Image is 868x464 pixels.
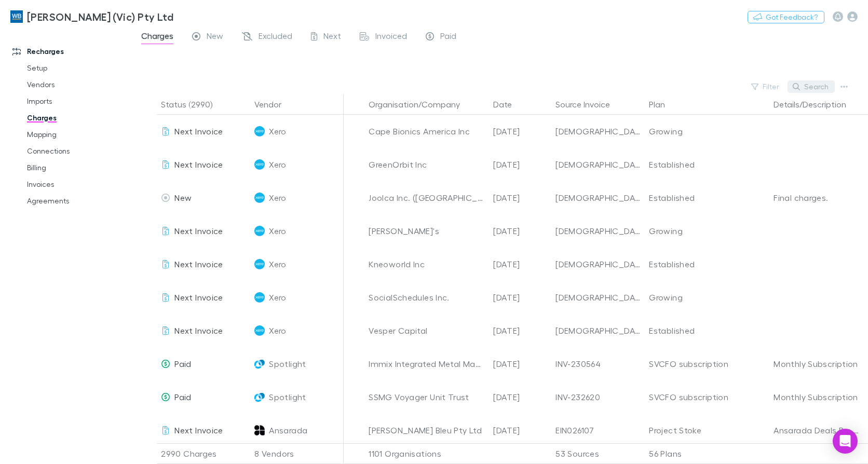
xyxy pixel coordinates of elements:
button: Details/Description [774,94,859,115]
span: New [174,193,192,202]
a: Recharges [2,43,138,60]
div: Vesper Capital [369,314,485,347]
div: Growing [649,281,765,314]
span: Next Invoice [174,325,223,335]
div: [DEMOGRAPHIC_DATA]-6578810 [555,281,641,314]
div: [DATE] [489,281,551,314]
span: Ansarada [269,414,307,447]
div: Cape Bionics America Inc [369,115,485,148]
img: Spotlight's Logo [254,359,265,369]
div: 56 Plans [645,443,769,464]
div: [DEMOGRAPHIC_DATA]-6578810 [555,314,641,347]
span: Xero [269,181,286,214]
span: Next Invoice [174,126,223,136]
div: [PERSON_NAME]'s [369,214,485,248]
img: William Buck (Vic) Pty Ltd's Logo [10,10,23,23]
img: Xero's Logo [254,226,265,236]
div: Monthly Subscription [774,380,859,414]
img: Xero's Logo [254,193,265,203]
a: Charges [17,110,138,126]
span: Next [323,31,341,44]
button: Date [493,94,524,115]
div: INV-230564 [555,347,641,380]
div: [DATE] [489,214,551,248]
button: Source Invoice [555,94,622,115]
a: Billing [17,159,138,176]
div: Joolca Inc. ([GEOGRAPHIC_DATA]) [369,181,485,214]
div: [DEMOGRAPHIC_DATA]-6578810 [555,148,641,181]
div: Monthly Subscription [774,347,859,380]
span: Xero [269,115,286,148]
span: Charges [141,31,173,44]
span: Paid [174,392,191,402]
div: [DEMOGRAPHIC_DATA]-6578810 [555,214,641,248]
img: Spotlight's Logo [254,392,265,402]
img: Xero's Logo [254,325,265,336]
span: Invoiced [375,31,407,44]
div: GreenOrbit Inc [369,148,485,181]
span: Excluded [259,31,292,44]
div: [DATE] [489,314,551,347]
a: Connections [17,143,138,159]
div: SVCFO subscription [649,380,765,414]
span: Paid [440,31,456,44]
div: [DATE] [489,380,551,414]
div: Open Intercom Messenger [833,429,858,454]
span: Next Invoice [174,159,223,169]
span: Xero [269,248,286,281]
div: Established [649,181,765,214]
span: Spotlight [269,380,306,414]
div: SocialSchedules Inc. [369,281,485,314]
div: [DATE] [489,148,551,181]
span: New [207,31,223,44]
span: Xero [269,148,286,181]
div: [DEMOGRAPHIC_DATA]-6578810 [555,181,641,214]
a: [PERSON_NAME] (Vic) Pty Ltd [4,4,180,29]
span: Next Invoice [174,292,223,302]
div: Immix Integrated Metal Management P/L [369,347,485,380]
a: Agreements [17,193,138,209]
div: 53 Sources [551,443,645,464]
div: [DEMOGRAPHIC_DATA]-6578810 [555,248,641,281]
div: Established [649,148,765,181]
div: Final charges. [774,181,859,214]
button: Vendor [254,94,294,115]
div: 8 Vendors [250,443,344,464]
button: Organisation/Company [369,94,472,115]
div: Ansarada Deals Pro 1GB - Month to Month [774,414,859,447]
div: [DATE] [489,181,551,214]
div: Established [649,314,765,347]
a: Setup [17,60,138,76]
img: Xero's Logo [254,292,265,303]
div: [DATE] [489,248,551,281]
div: 1101 Organisations [364,443,489,464]
img: Xero's Logo [254,126,265,137]
div: [DATE] [489,347,551,380]
a: Invoices [17,176,138,193]
div: SSMG Voyager Unit Trust [369,380,485,414]
div: [DATE] [489,115,551,148]
div: SVCFO subscription [649,347,765,380]
img: Xero's Logo [254,259,265,269]
span: Paid [174,359,191,369]
div: Kneoworld Inc [369,248,485,281]
h3: [PERSON_NAME] (Vic) Pty Ltd [27,10,173,23]
img: Xero's Logo [254,159,265,170]
a: Imports [17,93,138,110]
div: [PERSON_NAME] Bleu Pty Ltd [369,414,485,447]
img: Ansarada's Logo [254,425,265,435]
button: Status (2990) [161,94,225,115]
div: Growing [649,214,765,248]
button: Filter [746,80,785,93]
div: EIN026107 [555,414,641,447]
span: Next Invoice [174,259,223,269]
span: Next Invoice [174,226,223,236]
span: Xero [269,214,286,248]
span: Xero [269,281,286,314]
div: Growing [649,115,765,148]
span: Spotlight [269,347,306,380]
div: Established [649,248,765,281]
span: Next Invoice [174,425,223,435]
div: 2990 Charges [157,443,250,464]
a: Vendors [17,76,138,93]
